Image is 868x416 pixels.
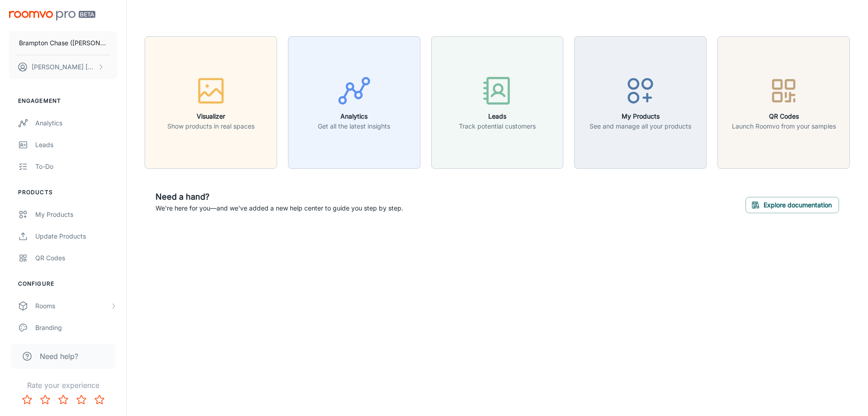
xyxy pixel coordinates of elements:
button: VisualizerShow products in real spaces [145,36,277,169]
div: QR Codes [35,253,117,263]
img: Roomvo PRO Beta [9,11,95,20]
h6: Need a hand? [156,191,403,203]
button: AnalyticsGet all the latest insights [288,36,420,169]
button: My ProductsSee and manage all your products [574,36,707,169]
h6: Analytics [318,111,390,121]
h6: Leads [459,111,536,121]
h6: QR Codes [732,111,836,121]
a: LeadsTrack potential customers [431,97,564,106]
p: [PERSON_NAME] [PERSON_NAME] [32,62,95,72]
div: Leads [35,140,117,150]
h6: My Products [590,111,691,121]
p: Show products in real spaces [167,121,255,131]
button: Brampton Chase ([PERSON_NAME] LTD) [9,31,117,55]
button: LeadsTrack potential customers [431,36,564,169]
div: Analytics [35,118,117,128]
h6: Visualizer [167,111,255,121]
a: QR CodesLaunch Roomvo from your samples [717,97,850,106]
a: AnalyticsGet all the latest insights [288,97,420,106]
p: Launch Roomvo from your samples [732,121,836,131]
p: We're here for you—and we've added a new help center to guide you step by step. [156,203,403,213]
p: Get all the latest insights [318,121,390,131]
div: To-do [35,162,117,172]
a: My ProductsSee and manage all your products [574,97,707,106]
p: Brampton Chase ([PERSON_NAME] LTD) [19,38,107,48]
a: Explore documentation [745,200,839,209]
p: See and manage all your products [590,121,691,131]
p: Track potential customers [459,121,536,131]
button: Explore documentation [745,197,839,213]
button: [PERSON_NAME] [PERSON_NAME] [9,55,117,79]
button: QR CodesLaunch Roomvo from your samples [717,36,850,169]
div: My Products [35,210,117,220]
div: Update Products [35,231,117,241]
